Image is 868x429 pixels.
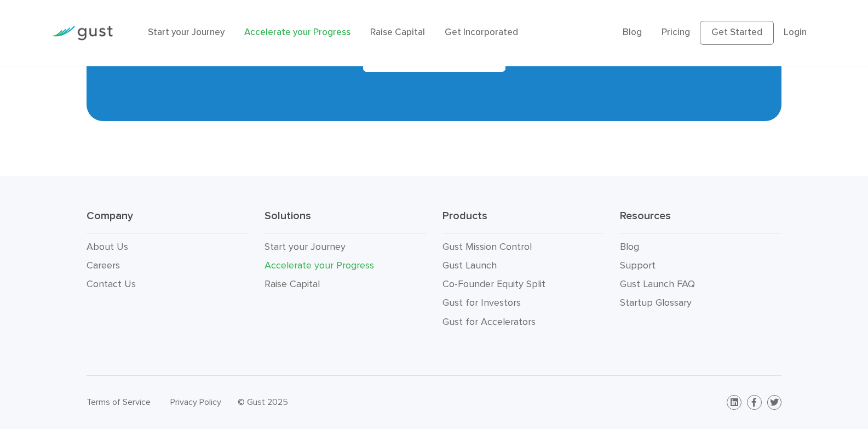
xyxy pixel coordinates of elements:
[784,27,807,38] a: Login
[265,209,426,233] h3: Solutions
[442,278,545,290] a: Co-Founder Equity Split
[170,397,221,407] a: Privacy Policy
[87,260,120,271] a: Careers
[442,209,604,233] h3: Products
[620,260,656,271] a: Support
[620,241,639,253] a: Blog
[87,241,128,253] a: About Us
[148,27,225,38] a: Start your Journey
[238,394,426,410] div: © Gust 2025
[445,27,518,38] a: Get Incorporated
[623,27,642,38] a: Blog
[265,278,320,290] a: Raise Capital
[265,241,346,253] a: Start your Journey
[244,27,350,38] a: Accelerate your Progress
[265,260,374,271] a: Accelerate your Progress
[87,397,151,407] a: Terms of Service
[620,209,781,233] h3: Resources
[87,209,248,233] h3: Company
[87,278,136,290] a: Contact Us
[442,316,536,328] a: Gust for Accelerators
[700,21,774,45] a: Get Started
[442,260,497,271] a: Gust Launch
[662,27,690,38] a: Pricing
[370,27,425,38] a: Raise Capital
[51,26,113,41] img: Gust Logo
[442,241,532,253] a: Gust Mission Control
[620,278,695,290] a: Gust Launch FAQ
[620,297,692,308] a: Startup Glossary
[442,297,521,308] a: Gust for Investors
